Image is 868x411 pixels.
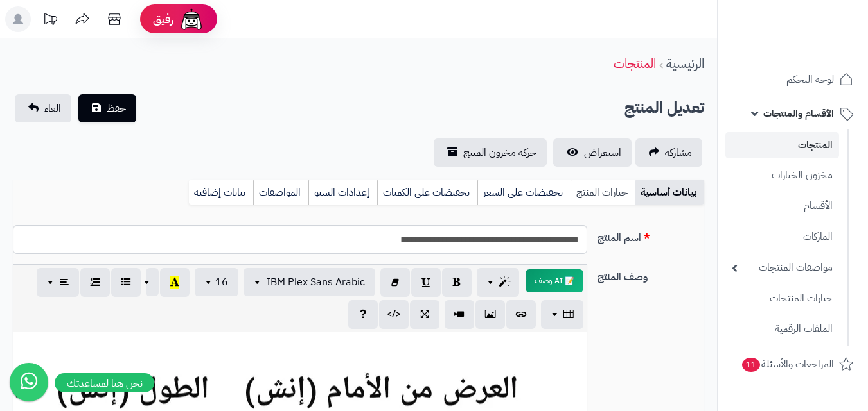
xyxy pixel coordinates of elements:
[725,285,839,312] a: خيارات المنتجات
[215,274,228,290] span: 16
[786,71,834,88] span: لوحة التحكم
[741,355,834,373] span: المراجعات والأسئلة
[624,95,704,121] h2: تعديل المنتج
[153,12,173,27] span: رفيق
[614,54,656,73] a: المنتجات
[725,254,839,281] a: مواصفات المنتجات
[526,269,583,292] button: 📝 AI وصف
[308,180,377,205] a: إعدادات السيو
[725,192,839,220] a: الأقسام
[725,315,839,343] a: الملفات الرقمية
[107,101,126,116] span: حفظ
[267,274,365,290] span: IBM Plex Sans Arabic
[553,138,632,167] a: استعراض
[179,6,204,32] img: ai-face.png
[592,264,709,285] label: وصف المنتج
[195,268,238,296] button: 16
[592,225,709,246] label: اسم المنتج
[34,6,66,35] a: تحديثات المنصة
[584,145,621,160] span: استعراض
[244,268,375,296] button: IBM Plex Sans Arabic
[781,34,856,61] img: logo-2.png
[78,94,136,122] button: حفظ
[477,180,571,205] a: تخفيضات على السعر
[742,358,760,372] span: 11
[635,180,704,205] a: بيانات أساسية
[571,180,635,205] a: خيارات المنتج
[377,180,477,205] a: تخفيضات على الكميات
[725,162,839,189] a: مخزون الخيارات
[189,180,253,205] a: بيانات إضافية
[665,145,692,160] span: مشاركه
[434,138,547,167] a: حركة مخزون المنتج
[725,132,839,158] a: المنتجات
[763,105,834,122] span: الأقسام والمنتجات
[44,101,61,116] span: الغاء
[635,138,702,167] a: مشاركه
[666,54,704,73] a: الرئيسية
[725,349,860,380] a: المراجعات والأسئلة11
[253,180,308,205] a: المواصفات
[725,223,839,251] a: الماركات
[15,94,71,122] a: الغاء
[725,64,860,95] a: لوحة التحكم
[463,145,536,160] span: حركة مخزون المنتج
